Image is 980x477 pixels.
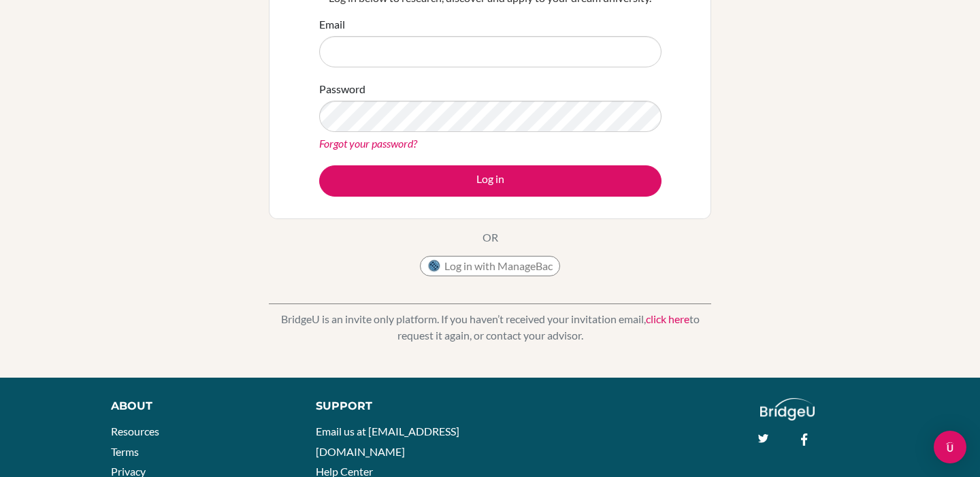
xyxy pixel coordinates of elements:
button: Log in [319,165,661,197]
a: Forgot your password? [319,137,417,150]
div: Open Intercom Messenger [934,431,966,463]
a: Email us at [EMAIL_ADDRESS][DOMAIN_NAME] [316,425,459,458]
div: About [111,398,285,414]
a: Resources [111,425,159,438]
img: logo_white@2x-f4f0deed5e89b7ecb1c2cc34c3e3d731f90f0f143d5ea2071677605dd97b5244.png [760,398,815,421]
div: Support [316,398,476,414]
p: OR [483,229,498,246]
label: Email [319,16,345,33]
button: Log in with ManageBac [420,256,560,276]
a: Terms [111,445,139,458]
p: BridgeU is an invite only platform. If you haven’t received your invitation email, to request it ... [269,311,711,344]
a: click here [646,312,689,325]
label: Password [319,81,365,97]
